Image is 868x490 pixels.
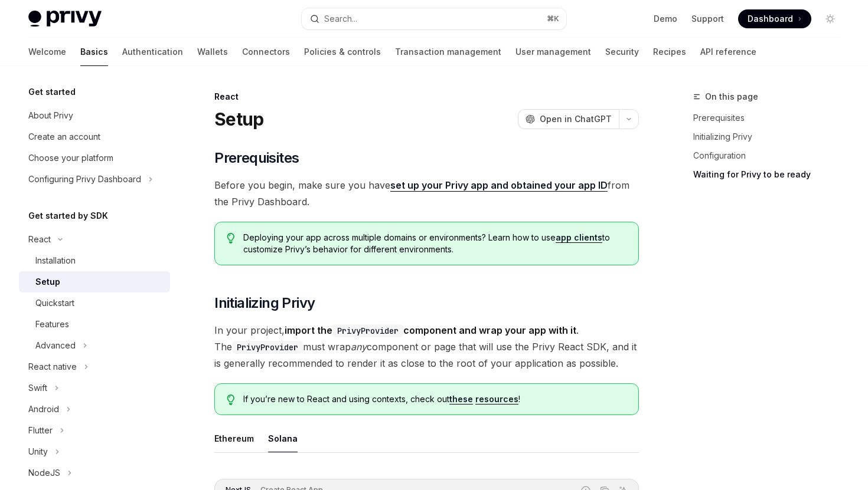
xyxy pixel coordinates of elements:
[28,232,51,246] div: React
[28,466,60,480] div: NodeJS
[232,341,303,354] code: PrivyProvider
[19,314,170,335] a: Features
[28,423,53,438] div: Flutter
[197,38,228,66] a: Wallets
[748,13,793,25] span: Dashboard
[390,179,608,192] a: set up your Privy app and obtained your app ID
[19,356,94,377] button: React native
[324,12,357,26] div: Search...
[285,324,576,336] strong: import the component and wrap your app with it
[395,38,501,66] a: Transaction management
[80,38,108,66] a: Basics
[332,324,403,337] code: PrivyProvider
[19,462,78,484] button: NodeJS
[705,90,758,104] span: On this page
[35,317,69,331] div: Features
[515,38,591,66] a: User management
[540,113,612,125] span: Open in ChatGPT
[122,38,183,66] a: Authentication
[693,127,849,146] a: Initializing Privy
[227,394,235,405] svg: Tip
[214,149,299,167] span: Prerequisites
[691,13,724,25] a: Support
[28,381,47,395] div: Swift
[19,229,68,250] button: React
[19,126,170,147] a: Create an account
[518,109,619,129] button: Open in ChatGPT
[19,420,70,441] button: Flutter
[214,425,254,452] button: Ethereum
[242,38,290,66] a: Connectors
[28,151,113,165] div: Choose your platform
[738,9,811,28] a: Dashboard
[605,38,639,66] a: Security
[547,14,559,24] span: ⌘ K
[302,8,566,29] button: Search...⌘K
[243,232,626,255] span: Deploying your app across multiple domains or environments? Learn how to use to customize Privy’s...
[28,130,100,144] div: Create an account
[28,445,48,459] div: Unity
[19,441,66,462] button: Unity
[28,360,77,374] div: React native
[653,38,686,66] a: Recipes
[35,254,76,268] div: Installation
[693,146,849,165] a: Configuration
[700,38,756,66] a: API reference
[243,393,626,405] span: If you’re new to React and using contexts, check out !
[28,85,76,99] h5: Get started
[214,91,639,103] div: React
[214,294,315,313] span: Initializing Privy
[28,172,141,186] div: Configuring Privy Dashboard
[28,402,59,416] div: Android
[19,271,170,292] a: Setup
[19,377,65,399] button: Swift
[693,108,849,127] a: Prerequisites
[214,322,639,371] span: In your project, . The must wrap component or page that will use the Privy React SDK, and it is g...
[449,394,473,405] a: these
[214,108,263,130] h1: Setup
[19,335,93,356] button: Advanced
[28,209,108,223] h5: Get started by SDK
[19,169,159,190] button: Configuring Privy Dashboard
[214,177,639,210] span: Before you begin, make sure you have from the Privy Dashboard.
[227,233,235,244] svg: Tip
[28,11,102,27] img: light logo
[35,296,74,310] div: Quickstart
[654,13,677,25] a: Demo
[35,275,60,289] div: Setup
[19,147,170,169] a: Choose your platform
[556,232,602,243] a: app clients
[475,394,518,405] a: resources
[19,399,77,420] button: Android
[351,341,367,353] em: any
[35,338,76,353] div: Advanced
[693,165,849,184] a: Waiting for Privy to be ready
[19,292,170,314] a: Quickstart
[28,108,73,123] div: About Privy
[304,38,381,66] a: Policies & controls
[268,425,298,452] button: Solana
[28,38,66,66] a: Welcome
[19,250,170,271] a: Installation
[821,9,840,28] button: Toggle dark mode
[19,105,170,126] a: About Privy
